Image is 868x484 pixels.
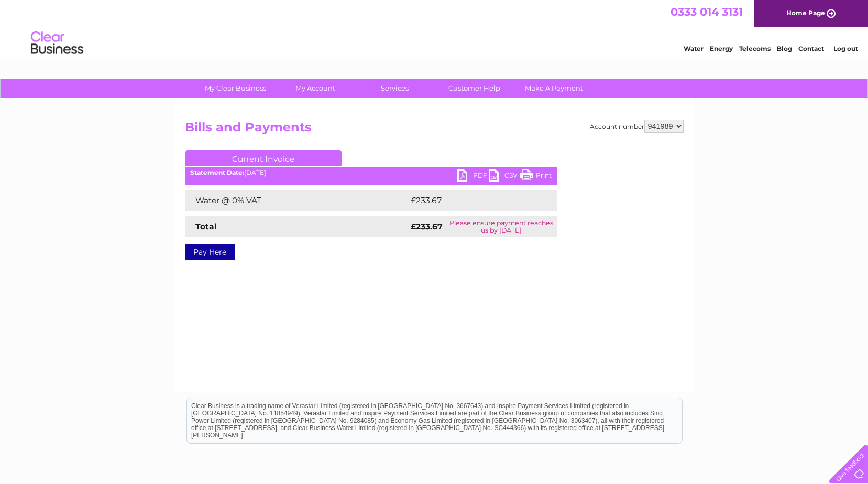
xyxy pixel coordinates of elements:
[684,45,704,52] a: Water
[411,222,443,232] strong: £233.67
[185,190,408,211] td: Water @ 0% VAT
[489,169,520,184] a: CSV
[446,216,557,237] td: Please ensure payment reaches us by [DATE]
[30,27,84,59] img: logo.png
[671,5,743,18] a: 0333 014 3131
[798,45,824,52] a: Contact
[185,244,235,260] a: Pay Here
[185,120,684,140] h2: Bills and Payments
[590,120,684,133] div: Account number
[710,45,733,52] a: Energy
[511,79,597,98] a: Make A Payment
[185,169,557,177] div: [DATE]
[190,169,244,177] b: Statement Date:
[185,150,342,166] a: Current Invoice
[833,45,858,52] a: Log out
[431,79,518,98] a: Customer Help
[187,6,682,51] div: Clear Business is a trading name of Verastar Limited (registered in [GEOGRAPHIC_DATA] No. 3667643...
[195,222,217,232] strong: Total
[739,45,771,52] a: Telecoms
[272,79,358,98] a: My Account
[457,169,489,184] a: PDF
[408,190,538,211] td: £233.67
[777,45,792,52] a: Blog
[192,79,279,98] a: My Clear Business
[351,79,438,98] a: Services
[520,169,552,184] a: Print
